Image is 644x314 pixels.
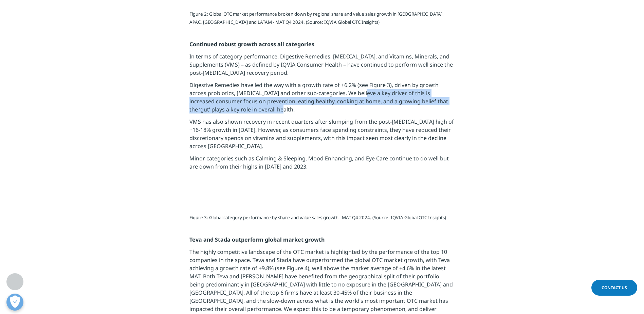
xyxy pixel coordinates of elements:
[189,118,455,154] p: VMS has also shown recovery in recent quarters after slumping from the post-[MEDICAL_DATA] high o...
[189,40,314,48] strong: Continued robust growth across all categories
[189,236,325,243] strong: Teva and Stada outperform global market growth
[189,81,455,118] p: Digestive Remedies have led the way with a growth rate of +6.2% (see Figure 3), driven by growth ...
[591,280,637,296] a: Contact Us
[189,52,455,81] p: In terms of category performance, Digestive Remedies, [MEDICAL_DATA], and Vitamins, Minerals, and...
[189,11,444,25] sup: Figure 2: Global OTC market performance broken down by regional share and value sales growth in [...
[6,294,23,311] button: Odpri nastavitve
[602,285,627,291] span: Contact Us
[189,154,455,175] p: Minor categories such as Calming & Sleeping, Mood Enhancing, and Eye Care continue to do well but...
[189,214,446,221] sup: Figure 3: Global category performance by share and value sales growth - MAT Q4 2024. (Source: IQV...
